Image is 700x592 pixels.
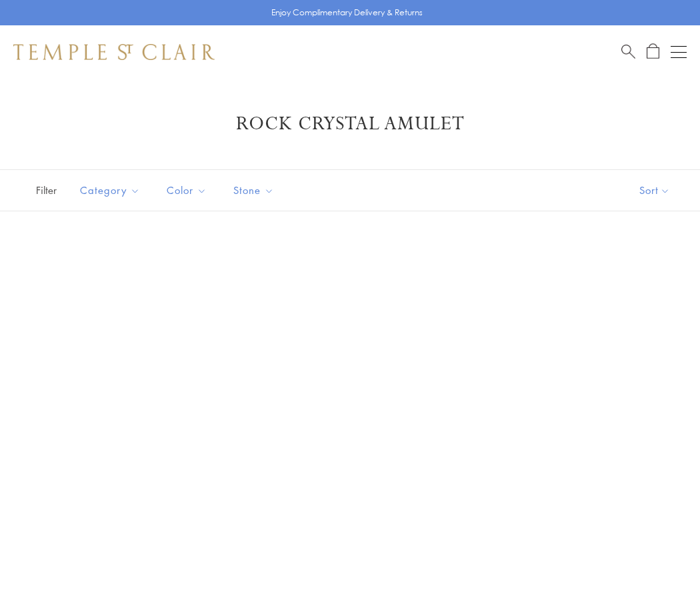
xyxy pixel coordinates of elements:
[227,182,284,199] span: Stone
[271,6,423,19] p: Enjoy Complimentary Delivery & Returns
[223,175,284,205] button: Stone
[160,182,217,199] span: Color
[13,44,215,60] img: Temple St. Clair
[157,175,217,205] button: Color
[621,43,635,60] a: Search
[70,175,150,205] button: Category
[647,43,659,60] a: Open Shopping Bag
[609,170,700,211] button: Show sort by
[671,44,687,60] button: Open navigation
[33,112,667,136] h1: Rock Crystal Amulet
[73,182,150,199] span: Category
